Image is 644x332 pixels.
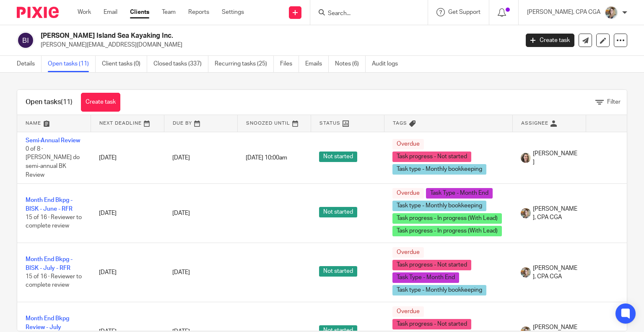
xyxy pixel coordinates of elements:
img: Pixie [17,7,59,18]
span: [PERSON_NAME], CPA CGA [533,205,577,222]
td: [DATE] [91,243,164,302]
span: Status [319,121,340,125]
span: Task type - Monthly bookkeeping [392,285,486,295]
span: [DATE] 10:00am [246,155,287,161]
span: Not started [319,152,357,162]
span: Task progress - Not started [392,319,471,329]
a: Email [104,8,117,16]
span: Overdue [392,247,424,258]
span: [DATE] [172,269,190,275]
input: Search [327,10,402,18]
a: Recurring tasks (25) [215,56,274,72]
span: Task progress - In progress (With Lead) [392,213,502,224]
a: Closed tasks (337) [153,56,208,72]
img: Chrissy%20McGale%20Bio%20Pic%201.jpg [521,267,531,277]
p: [PERSON_NAME][EMAIL_ADDRESS][DOMAIN_NAME] [41,41,513,49]
span: (11) [61,99,73,105]
a: Emails [305,56,329,72]
a: Audit logs [372,56,404,72]
span: 0 of 8 · [PERSON_NAME] do semi-annual BK Review [26,146,80,178]
span: Task Type - Month End [426,188,493,199]
a: Settings [222,8,244,16]
a: Create task [526,34,574,47]
td: [DATE] [91,132,164,184]
img: Chrissy%20McGale%20Bio%20Pic%201.jpg [521,208,531,218]
span: [DATE] [172,210,190,216]
a: Work [78,8,91,16]
a: Create task [81,93,120,112]
span: Overdue [392,188,424,199]
a: Team [162,8,176,16]
span: [DATE] [172,155,190,161]
span: Task progress - Not started [392,260,471,270]
a: Open tasks (11) [48,56,96,72]
a: Notes (6) [335,56,366,72]
img: IMG_7896.JPG [521,153,531,163]
a: Files [280,56,299,72]
span: Task progress - Not started [392,152,471,162]
span: [PERSON_NAME], CPA CGA [533,264,577,281]
span: Snoozed Until [246,121,290,125]
span: Task progress - In progress (With Lead) [392,226,502,236]
span: Overdue [392,139,424,149]
span: 15 of 16 · Reviewer to complete review [26,214,82,229]
span: Overdue [392,306,424,317]
span: [PERSON_NAME] [533,149,577,167]
span: Get Support [448,9,480,15]
span: Tags [393,121,407,125]
span: Filter [607,99,621,105]
a: Clients [130,8,149,16]
img: svg%3E [17,31,34,49]
h1: Open tasks [26,98,73,107]
span: 15 of 16 · Reviewer to complete review [26,274,82,288]
span: Task type - Monthly bookkeeping [392,201,486,211]
span: Not started [319,207,357,217]
span: Task Type - Month End [392,272,459,283]
a: Client tasks (0) [102,56,147,72]
a: Month End Bkpg Review - July [26,316,69,330]
a: Reports [188,8,209,16]
span: Task type - Monthly bookkeeping [392,164,486,175]
a: Month End Bkpg - BISK - July - RFR [26,256,73,271]
td: [DATE] [91,184,164,243]
a: Details [17,56,42,72]
img: Chrissy%20McGale%20Bio%20Pic%201.jpg [605,6,618,19]
a: Semi-Annual Review [26,138,80,144]
span: Not started [319,266,357,277]
h2: [PERSON_NAME] Island Sea Kayaking Inc. [41,31,419,40]
p: [PERSON_NAME], CPA CGA [527,8,600,16]
a: Month End Bkpg - BISK - June - RFR [26,197,73,212]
